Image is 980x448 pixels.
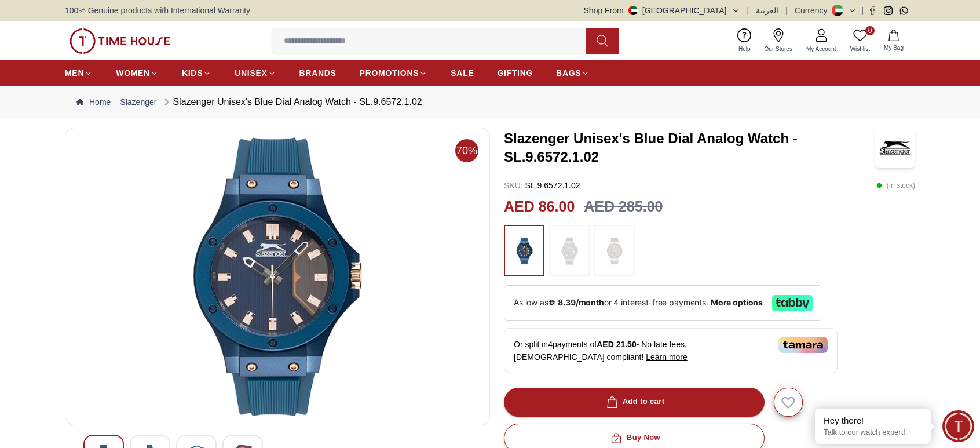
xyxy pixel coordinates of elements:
span: KIDS [182,67,203,79]
span: Our Stores [760,45,797,53]
span: AED 21.50 [597,340,636,349]
a: Slazenger [120,96,156,108]
span: BAGS [556,67,581,79]
a: Facebook [868,6,877,15]
h2: AED 86.00 [504,196,575,218]
a: Home [76,96,111,108]
span: My Account [802,45,841,53]
a: PROMOTIONS [360,63,428,83]
a: GIFTING [497,63,533,83]
nav: Breadcrumb [65,86,915,118]
div: Chat Widget [942,410,974,442]
a: UNISEX [235,63,276,83]
span: 100% Genuine products with International Warranty [65,5,250,16]
a: BAGS [556,63,590,83]
h3: Slazenger Unisex's Blue Dial Analog Watch - SL.9.6572.1.02 [504,129,875,166]
button: Add to cart [504,388,765,417]
img: ... [510,231,539,270]
span: UNISEX [235,67,267,79]
img: Slazenger Unisex's Blue Dial Analog Watch - SL.9.6572.1.02 [75,137,480,416]
span: WOMEN [116,67,150,79]
span: SKU : [504,181,523,190]
div: Slazenger Unisex's Blue Dial Analog Watch - SL.9.6572.1.02 [161,95,422,109]
div: Add to cart [604,395,665,409]
p: Talk to our watch expert! [824,428,922,438]
p: ( In stock ) [876,180,915,191]
p: SL.9.6572.1.02 [504,180,580,191]
a: Help [732,26,758,56]
a: Our Stores [758,26,799,56]
span: Help [734,45,755,53]
a: SALE [451,63,474,83]
img: Tamara [778,337,828,353]
span: PROMOTIONS [360,67,419,79]
div: Hey there! [824,415,922,427]
a: BRANDS [299,63,337,83]
span: GIFTING [497,67,533,79]
div: Buy Now [608,431,660,445]
button: العربية [756,5,778,16]
a: KIDS [182,63,211,83]
a: Whatsapp [899,6,908,15]
img: ... [70,28,170,54]
span: 0 [865,26,875,35]
span: 70% [455,139,478,162]
span: BRANDS [299,67,337,79]
span: Wishlist [846,45,875,53]
div: Or split in 4 payments of - No late fees, [DEMOGRAPHIC_DATA] compliant! [504,328,838,373]
img: United Arab Emirates [628,6,638,15]
img: ... [555,231,584,270]
a: WOMEN [116,63,159,83]
button: Shop From[GEOGRAPHIC_DATA] [584,5,740,16]
span: My Bag [879,43,908,52]
span: MEN [65,67,84,79]
a: 0Wishlist [843,26,877,56]
a: MEN [65,63,93,83]
span: | [785,5,788,16]
span: SALE [451,67,474,79]
img: ... [600,231,629,270]
span: Learn more [646,352,688,362]
a: Instagram [884,6,893,15]
div: Currency [795,5,832,16]
span: | [747,5,749,16]
img: Slazenger Unisex's Blue Dial Analog Watch - SL.9.6572.1.02 [875,128,915,168]
span: | [861,5,864,16]
button: My Bag [877,27,910,54]
h3: AED 285.00 [584,196,663,218]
